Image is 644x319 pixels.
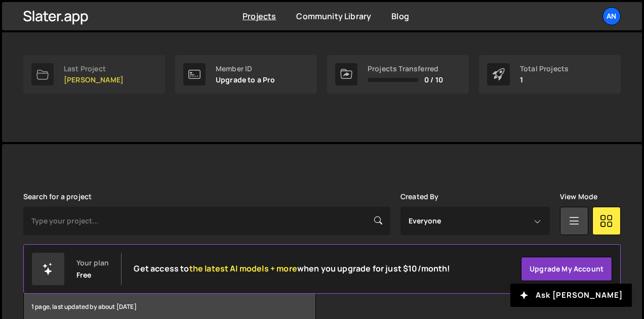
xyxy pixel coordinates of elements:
[368,65,443,73] div: Projects Transferred
[400,193,439,201] label: Created By
[520,76,569,84] p: 1
[560,193,597,201] label: View Mode
[23,55,165,94] a: Last Project [PERSON_NAME]
[134,264,450,274] h2: Get access to when you upgrade for just $10/month!
[521,257,612,281] a: Upgrade my account
[296,11,371,22] a: Community Library
[243,11,276,22] a: Projects
[216,76,275,84] p: Upgrade to a Pro
[216,65,275,73] div: Member ID
[76,271,92,279] div: Free
[189,263,297,274] span: the latest AI models + more
[76,259,109,267] div: Your plan
[510,284,632,307] button: Ask [PERSON_NAME]
[424,76,443,84] span: 0 / 10
[64,65,124,73] div: Last Project
[23,207,390,235] input: Type your project...
[23,193,92,201] label: Search for a project
[602,7,621,25] a: An
[520,65,569,73] div: Total Projects
[64,76,124,84] p: [PERSON_NAME]
[391,11,409,22] a: Blog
